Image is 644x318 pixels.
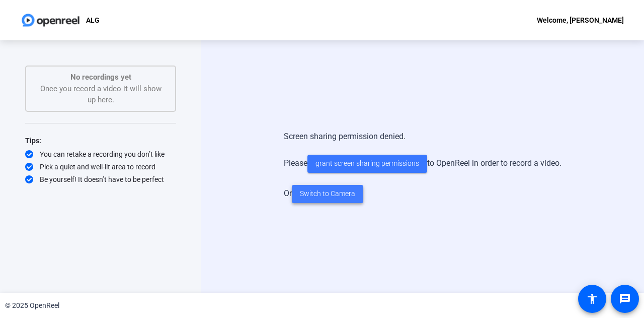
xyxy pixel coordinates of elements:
[300,188,355,199] span: Switch to Camera
[36,72,165,106] div: Once you record a video it will show up here.
[25,149,176,159] div: You can retake a recording you don’t like
[25,135,176,147] div: Tips:
[537,14,624,26] div: Welcome, [PERSON_NAME]
[619,293,631,305] mat-icon: message
[284,120,561,213] div: Screen sharing permission denied. Please to OpenReel in order to record a video. Or
[586,293,598,305] mat-icon: accessibility
[86,14,100,26] p: ALG
[315,158,419,169] span: grant screen sharing permissions
[307,155,427,173] button: grant screen sharing permissions
[5,300,59,311] div: © 2025 OpenReel
[25,162,176,172] div: Pick a quiet and well-lit area to record
[20,10,81,30] img: OpenReel logo
[25,174,176,184] div: Be yourself! It doesn’t have to be perfect
[292,185,363,203] button: Switch to Camera
[36,72,165,83] p: No recordings yet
